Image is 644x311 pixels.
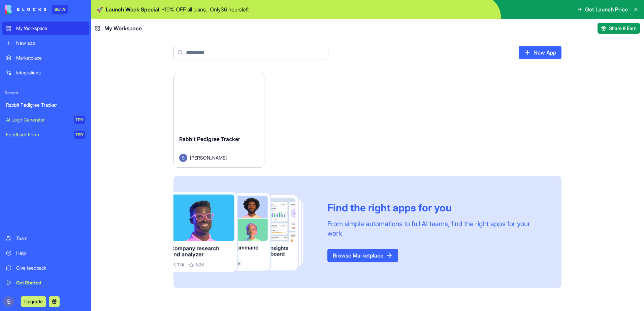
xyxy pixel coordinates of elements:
a: Rabbit Pedigree TrackerAvatar[PERSON_NAME] [173,73,264,168]
div: Marketplace [16,55,85,61]
span: Rabbit Pedigree Tracker [179,136,240,142]
span: Share & Earn [609,25,637,32]
a: Upgrade [21,298,46,305]
p: - 10 % OFF all plans. [162,5,207,13]
span: Recent [2,90,89,96]
a: Feedback FormTRY [2,128,89,141]
div: Give feedback [16,265,85,271]
div: Help [16,250,85,256]
div: BETA [52,5,68,14]
a: My Workspace [2,22,89,35]
div: Team [16,235,85,242]
a: New app [2,36,89,50]
div: AI Logo Generator [6,116,69,123]
div: My Workspace [16,25,85,32]
span: 🚀 [96,5,103,13]
div: Find the right apps for you [327,202,545,214]
span: Get Launch Price [585,5,628,13]
div: TRY [74,131,85,139]
img: Avatar [179,154,187,162]
a: AI Logo GeneratorTRY [2,113,89,127]
a: Integrations [2,66,89,79]
img: Frame_181_egmpey.png [173,192,317,272]
div: From simple automations to full AI teams, find the right apps for your work [327,219,545,238]
p: Only 36 hours left [210,5,249,13]
span: My Workspace [104,24,142,32]
button: Share & Earn [598,23,640,34]
img: logo [5,5,46,14]
a: Team [2,232,89,245]
button: Upgrade [21,296,46,307]
a: Get Started [2,276,89,289]
a: Help [2,246,89,260]
span: [PERSON_NAME] [190,154,227,161]
div: TRY [74,116,85,124]
a: Marketplace [2,51,89,65]
a: BETA [5,5,68,14]
span: Launch Week Special [106,5,159,13]
a: Rabbit Pedigree Tracker [2,98,89,112]
a: Browse Marketplace [327,249,398,262]
a: Give feedback [2,261,89,275]
div: New app [16,40,85,46]
div: Integrations [16,69,85,76]
div: Get Started [16,279,85,286]
div: Rabbit Pedigree Tracker [6,102,85,108]
div: Feedback Form [6,131,69,138]
img: ACg8ocJg4p_dPqjhSL03u1SIVTGQdpy5AIiJU7nt3TQW-L-gyDNKzg=s96-c [3,296,14,307]
a: New App [519,46,561,59]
